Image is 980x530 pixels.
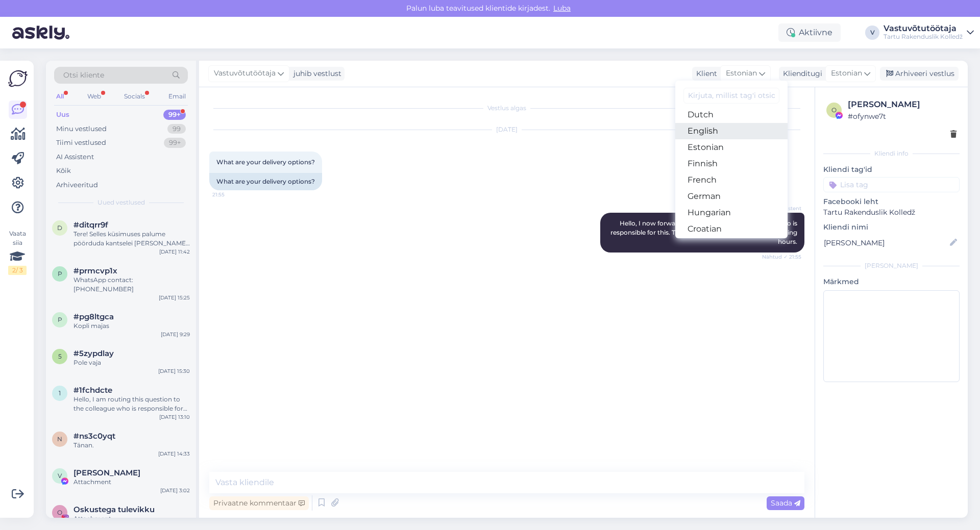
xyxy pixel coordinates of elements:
span: Estonian [726,68,757,79]
div: [DATE] [209,125,804,134]
div: 99+ [164,138,186,148]
div: juhib vestlust [289,68,341,79]
div: Vastuvõtutöötaja [884,24,963,33]
div: Email [166,90,188,103]
div: Klienditugi [779,68,822,79]
div: Attachment [73,514,190,523]
div: [DATE] 15:30 [158,367,190,375]
span: Vastuvõtutöötaja [214,68,276,79]
a: Hungarian [675,205,788,221]
span: 1 [59,389,61,397]
input: Lisa nimi [824,237,948,248]
p: Facebooki leht [823,196,960,207]
p: Kliendi nimi [823,222,960,233]
p: Märkmed [823,276,960,287]
span: Oskustega tulevikku [73,505,155,514]
div: Tere! Selles küsimuses palume pöörduda kantselei [PERSON_NAME]: [PERSON_NAME]. Kontaktandmed on j... [73,230,190,248]
span: Vladimir Baskakov [73,468,140,477]
div: [DATE] 9:29 [161,331,190,338]
div: [PERSON_NAME] [823,261,960,270]
span: Saada [771,498,800,508]
div: # ofynwe7t [848,111,957,122]
div: Pole vaja [73,358,190,367]
span: O [57,509,62,516]
div: Socials [122,90,147,103]
p: Kliendi tag'id [823,164,960,175]
a: VastuvõtutöötajaTartu Rakenduslik Kolledž [884,24,974,41]
a: English [675,123,788,139]
div: Kliendi info [823,149,960,158]
div: [DATE] 15:25 [159,294,190,301]
input: Lisa tag [823,177,960,192]
span: p [58,316,62,323]
span: #ns3c0yqt [73,432,115,441]
a: Finnish [675,156,788,172]
span: #prmcvp1x [73,266,117,275]
span: 21:55 [212,191,251,198]
span: Nähtud ✓ 21:55 [762,253,801,261]
div: Privaatne kommentaar [209,496,309,510]
a: French [675,172,788,188]
div: Aktiivne [778,23,841,42]
div: Tänan. [73,441,190,450]
div: Minu vestlused [56,124,107,134]
div: Arhiveeri vestlus [880,67,959,81]
a: Croatian [675,221,788,237]
span: What are your delivery options? [216,158,315,166]
div: V [865,26,879,40]
div: Arhiveeritud [56,180,98,190]
span: #5zypdlay [73,349,114,358]
span: V [58,472,62,479]
div: Vaata siia [8,229,27,275]
span: Estonian [831,68,862,79]
div: Tartu Rakenduslik Kolledž [884,33,963,41]
span: d [57,224,62,232]
span: p [58,270,62,277]
div: [DATE] 3:02 [160,487,190,494]
p: Tartu Rakenduslik Kolledž [823,207,960,218]
div: Klient [692,68,717,79]
a: Dutch [675,107,788,123]
a: Estonian [675,139,788,156]
div: Kõik [56,166,71,176]
div: [PERSON_NAME] [848,98,957,111]
span: Hello, I now forward this question to my colleague, who is responsible for this. The reply will b... [610,219,799,245]
div: AI Assistent [56,152,94,162]
div: [DATE] 11:42 [159,248,190,256]
input: Kirjuta, millist tag'i otsid [683,88,779,104]
div: What are your delivery options? [209,173,322,190]
div: 99+ [163,110,186,120]
div: 99 [167,124,186,134]
span: o [831,106,837,114]
a: German [675,188,788,205]
span: #ditqrr9f [73,220,108,230]
div: Attachment [73,477,190,487]
div: All [54,90,66,103]
div: Web [85,90,103,103]
div: Kopli majas [73,321,190,331]
span: 5 [58,352,62,360]
div: Uus [56,110,69,120]
div: Tiimi vestlused [56,138,106,148]
div: [DATE] 13:10 [159,413,190,421]
span: Otsi kliente [63,70,104,81]
div: 2 / 3 [8,266,27,275]
div: Vestlus algas [209,104,804,113]
span: #pg8ltgca [73,312,114,321]
span: Luba [550,4,574,13]
div: Hello, I am routing this question to the colleague who is responsible for this topic. The reply m... [73,395,190,413]
span: Uued vestlused [97,198,145,207]
img: Askly Logo [8,69,28,88]
span: #1fchdcte [73,386,112,395]
div: WhatsApp contact: [PHONE_NUMBER] [73,275,190,294]
span: n [57,435,62,443]
div: [DATE] 14:33 [158,450,190,458]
